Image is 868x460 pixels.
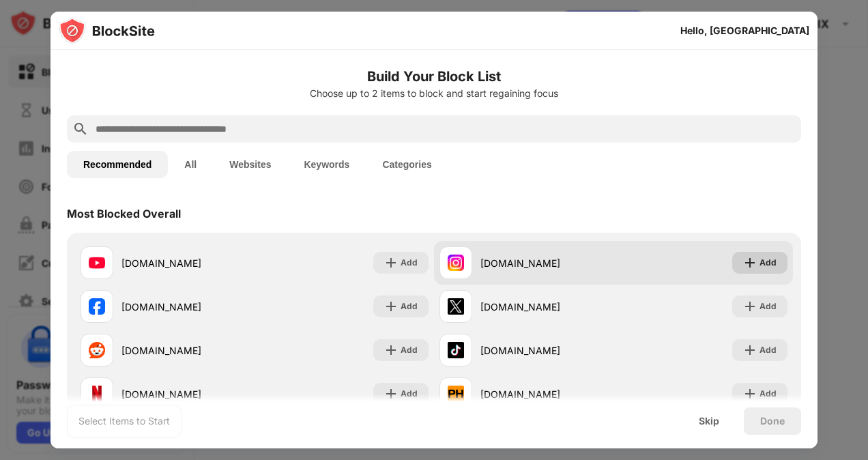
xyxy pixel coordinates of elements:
div: Most Blocked Overall [67,207,181,220]
img: favicons [448,298,464,315]
div: Add [401,387,418,401]
div: Skip [699,416,719,427]
button: Recommended [67,151,168,178]
div: Add [759,256,777,270]
img: favicons [89,342,105,358]
div: Add [401,343,418,357]
div: [DOMAIN_NAME] [480,387,613,401]
img: favicons [448,255,464,271]
div: Done [760,416,785,427]
button: Categories [366,151,448,178]
button: Websites [213,151,287,178]
div: [DOMAIN_NAME] [480,300,613,314]
button: Keywords [287,151,366,178]
div: [DOMAIN_NAME] [480,256,613,270]
div: Add [759,343,777,357]
div: [DOMAIN_NAME] [121,343,255,358]
img: favicons [448,386,464,402]
div: Add [759,300,777,313]
img: favicons [89,386,105,402]
div: Add [401,300,418,313]
div: Hello, [GEOGRAPHIC_DATA] [680,25,809,36]
div: [DOMAIN_NAME] [121,256,255,270]
div: [DOMAIN_NAME] [121,300,255,314]
img: logo-blocksite.svg [59,17,155,44]
div: [DOMAIN_NAME] [121,387,255,401]
img: favicons [448,342,464,358]
img: favicons [89,255,105,271]
div: Add [759,387,777,401]
h6: Build Your Block List [67,66,801,87]
button: All [168,151,213,178]
img: search.svg [72,121,89,137]
div: Add [401,256,418,270]
div: Select Items to Start [78,414,170,428]
div: Choose up to 2 items to block and start regaining focus [67,88,801,99]
div: [DOMAIN_NAME] [480,343,613,358]
img: favicons [89,298,105,315]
